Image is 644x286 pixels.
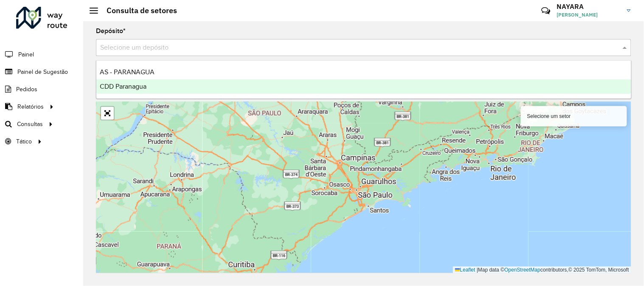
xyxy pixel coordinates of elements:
span: Painel de Sugestão [17,67,68,76]
span: [PERSON_NAME] [557,11,621,19]
div: Selecione um setor [521,106,627,126]
a: Contato Rápido [537,2,555,20]
h2: Consulta de setores [98,6,177,15]
span: Painel [18,50,34,59]
span: Consultas [17,120,43,129]
span: | [477,267,478,273]
span: Tático [16,137,32,146]
a: OpenStreetMap [505,267,541,273]
span: Pedidos [16,85,37,94]
ng-dropdown-panel: Options list [96,60,632,99]
a: Leaflet [455,267,475,273]
span: CDD Paranagua [100,83,146,90]
div: Map data © contributors,© 2025 TomTom, Microsoft [453,266,631,274]
span: AS - PARANAGUA [100,68,155,76]
h3: NAYARA [557,3,621,11]
a: Abrir mapa em tela cheia [101,107,114,120]
span: Relatórios [17,102,44,111]
label: Depósito [96,26,126,36]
